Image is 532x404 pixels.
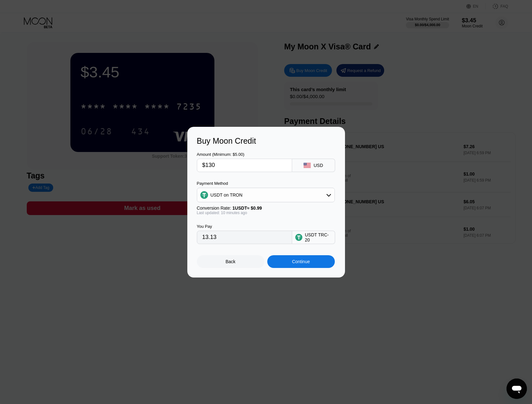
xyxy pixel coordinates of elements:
div: Buy Moon Credit [197,136,335,146]
div: Continue [267,255,335,268]
div: Amount (Minimum: $5.00) [197,152,292,157]
iframe: Кнопка запуска окна обмена сообщениями [507,379,527,399]
div: Conversion Rate: [197,206,335,211]
div: You Pay [197,224,292,229]
div: USDT on TRON [211,192,243,198]
div: Payment Method [197,181,335,186]
div: Back [197,255,264,268]
div: Last updated: 10 minutes ago [197,211,335,215]
span: 1 USDT ≈ $0.99 [233,206,262,211]
div: USD [313,163,323,168]
div: Continue [292,259,310,264]
input: $0.00 [202,159,287,172]
div: USDT TRC-20 [305,232,332,242]
div: USDT on TRON [197,189,334,201]
div: Back [226,259,235,264]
